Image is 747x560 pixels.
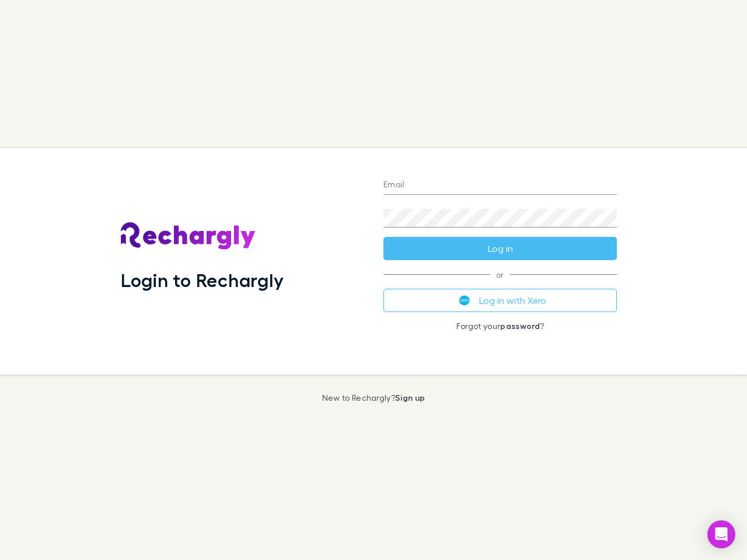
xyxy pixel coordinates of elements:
a: password [500,321,540,331]
p: Forgot your ? [383,321,617,331]
div: Open Intercom Messenger [707,520,735,548]
button: Log in with Xero [383,289,617,312]
p: New to Rechargly? [322,393,425,402]
img: Rechargly's Logo [121,222,256,250]
img: Xero's logo [459,295,470,306]
h1: Login to Rechargly [121,269,284,291]
a: Sign up [395,393,425,402]
button: Log in [383,237,617,260]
